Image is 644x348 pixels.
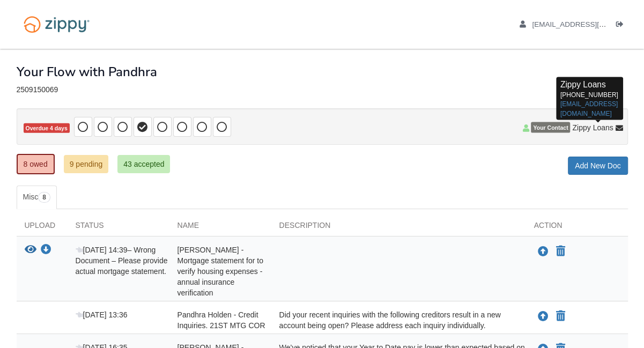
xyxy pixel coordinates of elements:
button: Declare Pandhra Holden - Credit Inquiries. 21ST MTG COR not applicable [555,310,566,323]
span: Zippy Loans [572,122,613,133]
button: Upload Pandhra Holden - Credit Inquiries. 21ST MTG COR [537,309,550,323]
a: Download John Phegley - Mortgage statement for to verify housing expenses - annual insurance veri... [41,246,51,255]
span: Zippy Loans [560,80,606,89]
div: – Wrong Document – Please provide actual mortgage statement. [68,245,169,298]
span: Pandhra Holden - Credit Inquiries. 21ST MTG COR [177,310,265,330]
span: 8 [38,192,50,203]
span: Overdue 4 days [24,123,70,134]
div: Action [526,220,628,236]
button: View John Phegley - Mortgage statement for to verify housing expenses - annual insurance verifica... [25,245,36,256]
a: Log out [616,20,628,31]
button: Declare John Phegley - Mortgage statement for to verify housing expenses - annual insurance verif... [555,245,566,258]
p: [PHONE_NUMBER] [560,79,619,119]
div: 2509150069 [17,85,628,94]
span: [PERSON_NAME] - Mortgage statement for to verify housing expenses - annual insurance verification [177,246,263,297]
a: 8 owed [17,154,55,174]
div: Name [169,220,271,236]
a: 9 pending [64,155,109,173]
a: 43 accepted [117,155,170,173]
a: Add New Doc [568,157,628,175]
span: Your Contact [531,122,570,133]
div: Upload [17,220,68,236]
span: [DATE] 14:39 [76,246,128,254]
div: Did your recent inquiries with the following creditors result in a new account being open? Please... [271,309,526,331]
a: [EMAIL_ADDRESS][DOMAIN_NAME] [560,100,618,117]
img: Logo [17,11,97,38]
div: Description [271,220,526,236]
div: Status [68,220,169,236]
span: [DATE] 13:36 [76,310,128,319]
a: Misc [17,186,57,209]
button: Upload John Phegley - Mortgage statement for to verify housing expenses - annual insurance verifi... [537,245,550,258]
h1: Your Flow with Pandhra [17,65,157,79]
